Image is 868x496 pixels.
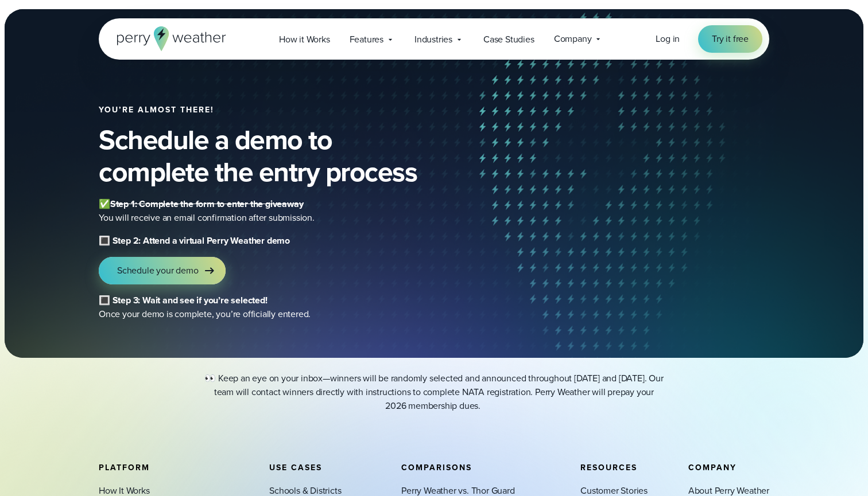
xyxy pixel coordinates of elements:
[279,33,330,46] span: How it Works
[269,462,322,474] span: Use Cases
[483,33,534,46] span: Case Studies
[401,462,472,474] span: Comparisons
[99,124,597,188] h2: Schedule a demo to complete the entry process
[656,32,680,46] a: Log in
[269,28,340,51] a: How it Works
[99,294,268,307] b: 🔳 Step 3: Wait and see if you’re selected!
[554,32,592,46] span: Company
[474,28,544,51] a: Case Studies
[99,257,226,284] a: Schedule your demo
[99,462,150,474] span: Platform
[580,462,637,474] span: Resources
[712,32,749,46] span: Try it free
[99,197,558,225] p: You will receive an email confirmation after submission.
[204,372,664,413] p: 👀 Keep an eye on your inbox—winners will be randomly selected and announced throughout [DATE] and...
[414,33,452,46] span: Industries
[99,294,558,321] p: Once your demo is complete, you’re officially entered.
[688,462,737,474] span: Company
[698,25,762,53] a: Try it free
[117,264,198,278] span: Schedule your demo
[110,197,304,210] s: Step 1: Complete the form to enter the giveaway
[99,106,597,115] h2: You’re almost there!
[350,33,383,46] span: Features
[99,234,290,247] b: 🔳 Step 2: Attend a virtual Perry Weather demo
[99,197,110,210] b: ✅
